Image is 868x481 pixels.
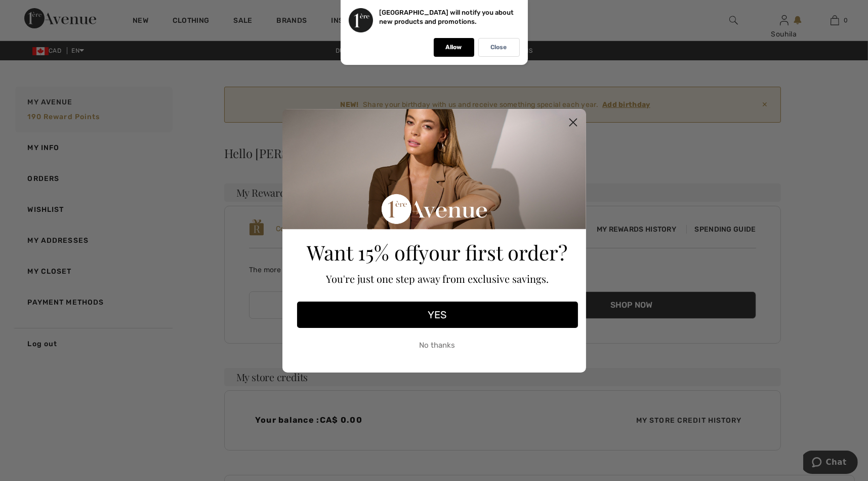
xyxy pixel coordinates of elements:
span: Chat [23,7,44,16]
button: Close dialog [564,114,582,131]
span: You're just one step away from exclusive savings. [326,272,549,285]
p: Close [491,44,507,51]
button: YES [297,302,578,328]
span: your first order? [419,239,568,266]
p: [GEOGRAPHIC_DATA] will notify you about new products and promotions. [380,9,514,25]
p: Allow [446,44,462,51]
span: Want 15% off [307,239,419,266]
button: No thanks [297,333,578,358]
